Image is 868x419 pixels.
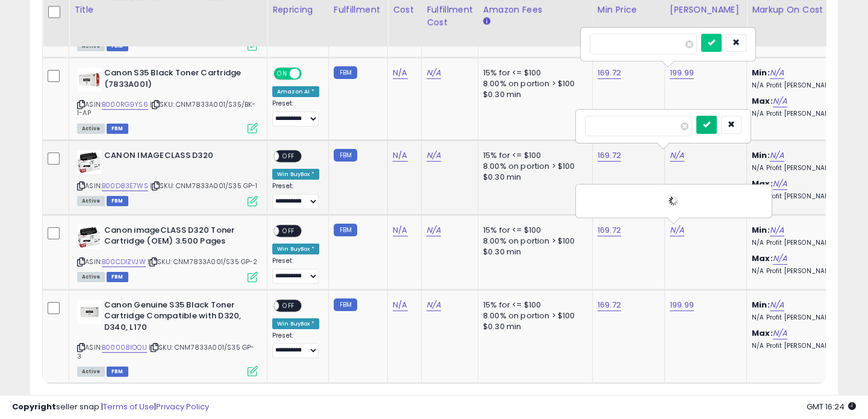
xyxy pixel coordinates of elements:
div: Cost [393,4,416,16]
b: Canon S35 Black Toner Cartridge (7833A001) [104,68,251,93]
b: Max: [752,95,773,107]
div: ASIN: [77,68,258,132]
p: N/A Profit [PERSON_NAME] [752,239,852,247]
a: B00008IOQU [102,342,147,353]
a: Privacy Policy [156,401,209,412]
a: B000RG9YS6 [102,99,148,110]
a: N/A [426,150,441,162]
div: Preset: [272,257,319,284]
a: B00CDIZVJW [102,257,146,267]
a: N/A [426,67,441,79]
a: N/A [773,253,787,265]
a: 169.72 [598,299,621,311]
p: N/A Profit [PERSON_NAME] [752,81,852,90]
div: 8.00% on portion > $100 [483,78,583,89]
div: [PERSON_NAME] [670,4,742,16]
div: 15% for <= $100 [483,225,583,236]
div: Preset: [272,182,319,209]
a: N/A [773,327,787,339]
a: 169.72 [598,224,621,236]
a: N/A [770,224,784,236]
div: Title [74,4,262,16]
p: N/A Profit [PERSON_NAME] [752,313,852,322]
div: 8.00% on portion > $100 [483,236,583,247]
span: All listings currently available for purchase on Amazon [77,196,105,206]
div: Win BuyBox * [272,318,319,329]
b: Max: [752,327,773,339]
a: 169.72 [598,150,621,162]
a: Terms of Use [103,401,154,412]
a: N/A [426,299,441,311]
div: Preset: [272,332,319,359]
small: FBM [334,66,357,79]
div: $0.30 min [483,247,583,257]
a: 169.72 [598,67,621,79]
span: | SKU: CNM7833A001/S35 GP-2 [148,257,258,266]
small: FBM [334,149,357,162]
b: CANON IMAGECLASS D320 [104,150,251,165]
span: FBM [107,272,128,282]
div: Fulfillment Cost [426,4,473,29]
b: Max: [752,253,773,264]
div: ASIN: [77,150,258,205]
span: All listings currently available for purchase on Amazon [77,272,105,282]
a: 199.99 [670,299,694,311]
b: Min: [752,150,770,161]
div: $0.30 min [483,89,583,100]
div: Repricing [272,4,323,16]
b: Min: [752,67,770,78]
a: N/A [773,178,787,190]
div: 15% for <= $100 [483,68,583,78]
span: FBM [107,124,128,134]
div: Amazon Fees [483,4,587,16]
b: Min: [752,224,770,236]
p: N/A Profit [PERSON_NAME] [752,267,852,276]
img: 31jycv+rY9L._SL40_.jpg [77,68,101,92]
div: Fulfillment [334,4,382,16]
span: ON [275,69,290,79]
strong: Copyright [12,401,56,412]
span: OFF [279,225,298,236]
span: FBM [107,367,128,377]
div: Preset: [272,99,319,127]
div: Amazon AI * [272,86,319,97]
p: N/A Profit [PERSON_NAME] [752,110,852,118]
div: $0.30 min [483,321,583,332]
span: OFF [279,151,298,162]
div: $0.30 min [483,172,583,183]
small: Amazon Fees. [483,16,490,27]
img: 41NlEvGCp7L._SL40_.jpg [77,150,101,174]
div: Win BuyBox * [272,169,319,180]
a: N/A [770,67,784,79]
span: FBM [107,196,128,206]
div: Markup on Cost [752,4,856,16]
div: ASIN: [77,225,258,281]
a: N/A [770,299,784,311]
p: N/A Profit [PERSON_NAME] [752,192,852,201]
div: Win BuyBox * [272,244,319,254]
span: OFF [300,69,319,79]
span: | SKU: CNM7833A001/S35/BK-1-AP [77,99,255,118]
div: 8.00% on portion > $100 [483,161,583,172]
div: seller snap | | [12,402,209,413]
div: ASIN: [77,300,258,376]
p: N/A Profit [PERSON_NAME] [752,342,852,350]
b: Canon Genuine S35 Black Toner Cartridge Compatible with D320, D340, L170 [104,300,251,336]
span: | SKU: CNM7833A001/S35 GP-3 [77,342,254,361]
a: N/A [770,150,784,162]
span: 2025-09-8 16:24 GMT [807,401,856,412]
div: 8.00% on portion > $100 [483,310,583,321]
small: FBM [334,224,357,236]
div: Min Price [598,4,660,16]
img: 31v7D5+dGeL._SL40_.jpg [77,300,101,324]
span: All listings currently available for purchase on Amazon [77,124,105,134]
span: OFF [279,300,298,310]
div: 15% for <= $100 [483,300,583,310]
a: N/A [670,224,684,236]
small: FBM [334,298,357,311]
a: N/A [670,150,684,162]
span: All listings currently available for purchase on Amazon [77,367,105,377]
a: N/A [393,299,407,311]
a: N/A [773,95,787,107]
b: Canon imageCLASS D320 Toner Cartridge (OEM) 3.500 Pages [104,225,251,250]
